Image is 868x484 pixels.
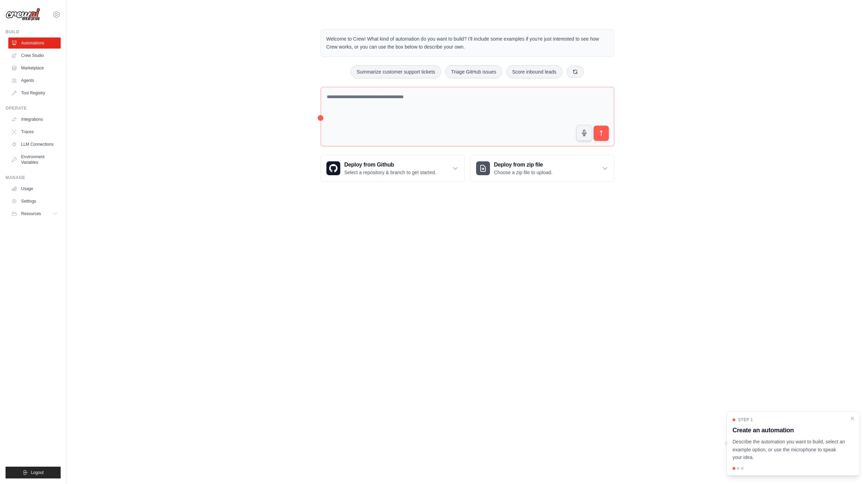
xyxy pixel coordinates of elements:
[8,75,61,86] a: Agents
[8,196,61,207] a: Settings
[833,451,868,484] iframe: Chat Widget
[8,183,61,194] a: Usage
[8,62,61,74] a: Marketplace
[8,114,61,125] a: Integrations
[21,211,41,216] span: Resources
[326,35,608,51] p: Welcome to Crew! What kind of automation do you want to build? I'll include some examples if you'...
[738,417,753,423] span: Step 1
[6,8,40,21] img: Logo
[8,37,61,49] a: Automations
[494,169,553,176] p: Choose a zip file to upload.
[494,161,553,169] h3: Deploy from zip file
[6,29,61,35] div: Build
[31,470,44,475] span: Logout
[8,87,61,99] a: Tool Registry
[6,105,61,111] div: Operate
[733,438,845,461] p: Describe the automation you want to build, select an example option, or use the microphone to spe...
[445,65,502,78] button: Triage GitHub issues
[850,416,855,421] button: Close walkthrough
[351,65,441,78] button: Summarize customer support tickets
[733,425,845,435] h3: Create an automation
[506,65,562,78] button: Score inbound leads
[8,208,61,219] button: Resources
[344,169,436,176] p: Select a repository & branch to get started.
[6,467,61,478] button: Logout
[8,126,61,137] a: Traces
[8,151,61,168] a: Environment Variables
[344,161,436,169] h3: Deploy from Github
[8,139,61,150] a: LLM Connections
[6,175,61,180] div: Manage
[8,50,61,61] a: Crew Studio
